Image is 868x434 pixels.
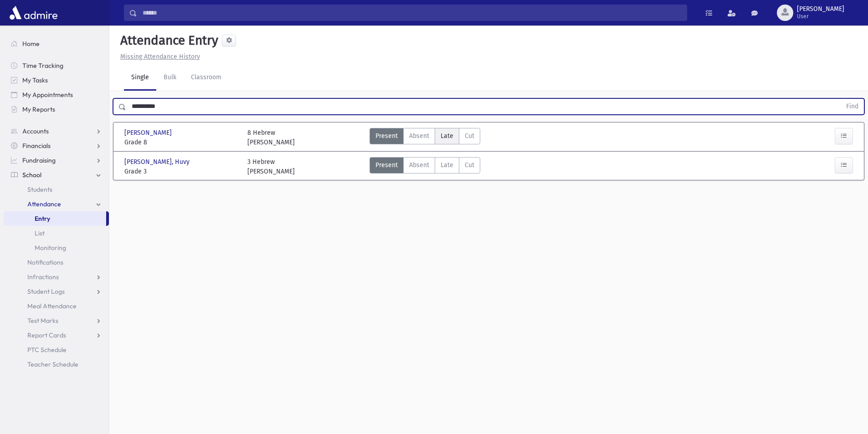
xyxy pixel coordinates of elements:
div: AttTypes [370,157,480,176]
span: Infractions [27,273,59,281]
span: My Reports [22,105,55,113]
a: Report Cards [4,328,109,342]
a: Attendance [4,197,109,211]
a: Bulk [156,65,184,91]
a: Accounts [4,124,109,138]
span: Fundraising [22,156,56,164]
span: List [35,229,45,237]
a: Home [4,36,109,51]
span: Accounts [22,127,49,135]
a: Financials [4,138,109,153]
a: Meal Attendance [4,299,109,313]
span: Absent [409,131,429,141]
span: Grade 8 [124,138,238,147]
div: 8 Hebrew [PERSON_NAME] [247,128,295,147]
span: Test Marks [27,317,58,325]
div: 3 Hebrew [PERSON_NAME] [247,157,295,176]
span: PTC Schedule [27,346,67,354]
a: List [4,226,109,240]
span: Meal Attendance [27,302,77,310]
button: Find [841,99,864,114]
a: Classroom [184,65,229,91]
span: [PERSON_NAME] [124,128,174,138]
span: My Appointments [22,91,73,99]
a: PTC Schedule [4,342,109,357]
a: Students [4,182,109,197]
span: Cut [465,131,474,141]
a: Student Logs [4,284,109,299]
span: User [797,13,844,20]
span: Grade 3 [124,167,238,176]
a: Single [124,65,156,91]
span: Teacher Schedule [27,360,78,368]
img: AdmirePro [7,4,60,22]
a: School [4,168,109,182]
a: Teacher Schedule [4,357,109,372]
span: My Tasks [22,76,48,84]
span: Late [441,160,453,170]
span: Present [375,160,398,170]
span: Attendance [27,200,61,208]
a: Missing Attendance History [117,53,200,61]
a: Notifications [4,255,109,270]
a: Monitoring [4,240,109,255]
span: Present [375,131,398,141]
a: Time Tracking [4,58,109,73]
span: Notifications [27,258,63,266]
a: Fundraising [4,153,109,168]
a: Infractions [4,270,109,284]
span: Home [22,40,40,48]
a: Test Marks [4,313,109,328]
input: Search [137,5,687,21]
a: My Reports [4,102,109,117]
span: [PERSON_NAME], Huvy [124,157,191,167]
span: Report Cards [27,331,66,339]
a: My Tasks [4,73,109,87]
span: Monitoring [35,244,66,252]
h5: Attendance Entry [117,33,218,48]
div: AttTypes [370,128,480,147]
span: Financials [22,142,51,150]
span: Entry [35,214,50,223]
span: Cut [465,160,474,170]
span: Students [27,185,52,194]
span: School [22,171,41,179]
a: My Appointments [4,87,109,102]
span: Late [441,131,453,141]
span: Student Logs [27,287,65,296]
span: [PERSON_NAME] [797,5,844,13]
span: Absent [409,160,429,170]
u: Missing Attendance History [120,53,200,61]
a: Entry [4,211,106,226]
span: Time Tracking [22,61,63,70]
